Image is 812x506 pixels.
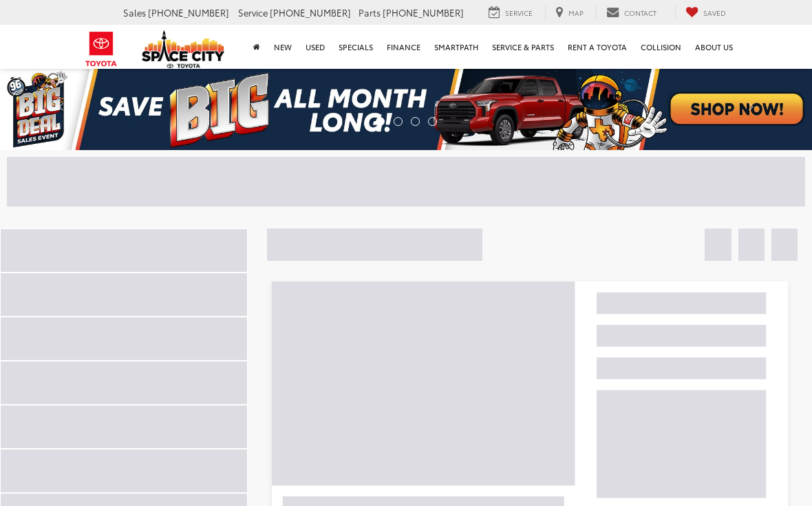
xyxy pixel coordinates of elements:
a: Map [545,6,594,20]
img: Toyota [76,27,127,72]
a: Contact [596,6,667,20]
span: Contact [624,8,656,18]
a: About Us [688,25,740,69]
span: Service [505,8,533,18]
span: [PHONE_NUMBER] [148,6,229,19]
a: Collision [634,25,688,69]
img: Space City Toyota [142,30,224,68]
a: Used [299,25,332,69]
a: Specials [332,25,380,69]
span: Saved [703,8,726,18]
span: [PHONE_NUMBER] [383,6,464,19]
span: Parts [359,6,381,19]
a: Home [246,25,267,69]
a: Service [478,6,543,20]
span: Service [238,6,268,19]
span: Map [568,8,584,18]
a: Rent a Toyota [561,25,634,69]
a: Finance [380,25,427,69]
a: SmartPath [427,25,485,69]
a: New [267,25,299,69]
a: My Saved Vehicles [675,6,736,20]
span: [PHONE_NUMBER] [270,6,351,19]
a: Service & Parts [485,25,561,69]
span: Sales [123,6,146,19]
